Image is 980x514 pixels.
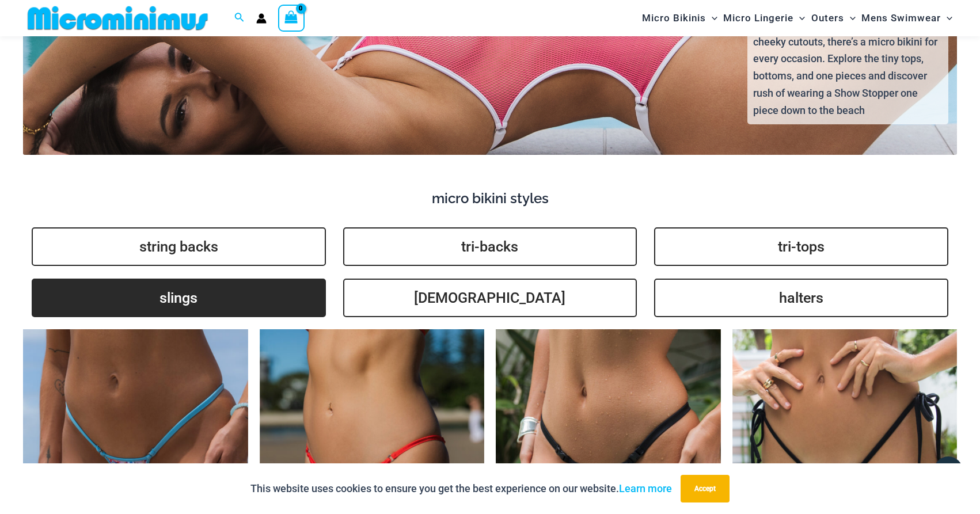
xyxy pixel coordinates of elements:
a: [DEMOGRAPHIC_DATA] [343,279,637,317]
a: Search icon link [234,11,245,25]
a: Micro BikinisMenu ToggleMenu Toggle [639,3,720,33]
span: Menu Toggle [941,3,952,33]
a: tri-backs [343,227,637,266]
a: tri-tops [654,227,948,266]
span: Outers [811,3,844,33]
a: OutersMenu ToggleMenu Toggle [808,3,859,33]
a: View Shopping Cart, empty [278,5,305,31]
a: Mens SwimwearMenu ToggleMenu Toggle [859,3,955,33]
a: halters [654,279,948,317]
span: Menu Toggle [706,3,717,33]
a: Learn more [619,482,672,494]
button: Accept [681,475,730,502]
h4: micro bikini styles [23,191,957,207]
span: Menu Toggle [793,3,805,33]
a: Micro LingerieMenu ToggleMenu Toggle [720,3,808,33]
span: Menu Toggle [844,3,856,33]
span: Mens Swimwear [861,3,941,33]
nav: Site Navigation [637,2,957,35]
a: string backs [32,227,326,266]
span: Micro Lingerie [723,3,793,33]
a: slings [32,279,326,317]
img: MM SHOP LOGO FLAT [23,5,212,31]
p: This website uses cookies to ensure you get the best experience on our website. [250,480,672,497]
a: Account icon link [256,13,267,24]
span: Micro Bikinis [642,3,706,33]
